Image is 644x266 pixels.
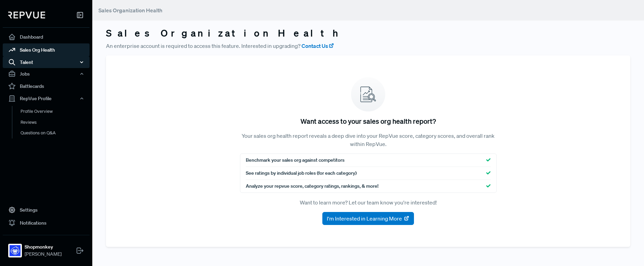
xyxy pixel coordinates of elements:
a: Settings [3,203,90,216]
button: RepVue Profile [3,93,90,104]
a: Notifications [3,216,90,229]
p: An enterprise account is required to access this feature. Interested in upgrading? [106,42,630,50]
a: Battlecards [3,80,90,93]
a: ShopmonkeyShopmonkey[PERSON_NAME] [3,235,90,261]
span: Benchmark your sales org against competitors [246,157,345,164]
img: Shopmonkey [10,245,21,256]
h3: Sales Organization Health [106,27,630,39]
span: I'm Interested in Learning More [327,214,402,223]
a: Dashboard [3,30,90,43]
h5: Want access to your sales org health report? [300,117,436,125]
span: See ratings by individual job roles (for each category) [246,170,357,177]
a: Sales Org Health [3,43,90,56]
img: RepVue [8,12,45,18]
button: Jobs [3,68,90,80]
a: Questions on Q&A [12,128,99,138]
p: Your sales org health report reveals a deep dive into your RepVue score, category scores, and ove... [240,132,497,148]
span: Analyze your repvue score, category ratings, rankings, & more! [246,183,378,190]
button: Talent [3,56,90,68]
a: Profile Overview [12,106,99,117]
a: Reviews [12,117,99,128]
strong: Shopmonkey [25,243,62,251]
span: Sales Organization Health [98,7,162,14]
button: I'm Interested in Learning More [322,212,414,225]
p: Want to learn more? Let our team know you're interested! [240,198,497,207]
a: Contact Us [301,42,334,50]
span: [PERSON_NAME] [25,251,62,258]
